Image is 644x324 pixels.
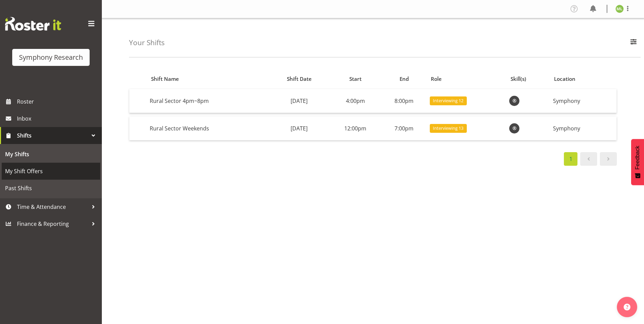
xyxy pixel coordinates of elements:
span: Location [554,75,575,83]
a: My Shifts [2,146,100,163]
h4: Your Shifts [129,39,165,47]
a: My Shift Offers [2,163,100,180]
div: Symphony Research [19,52,83,62]
span: Time & Attendance [17,202,88,212]
td: 12:00pm [330,116,381,140]
span: Past Shifts [5,183,97,193]
td: Rural Sector Weekends [147,116,269,140]
td: 7:00pm [381,116,427,140]
img: melissa-lategan11925.jpg [615,5,624,13]
span: Shift Date [287,75,312,83]
span: Skill(s) [511,75,526,83]
td: [DATE] [269,89,329,113]
img: Rosterit website logo [5,17,61,31]
a: Past Shifts [2,180,100,197]
span: My Shift Offers [5,166,97,176]
img: help-xxl-2.png [624,304,630,310]
button: Feedback - Show survey [631,139,644,185]
span: Inbox [17,113,98,124]
span: Interviewing 13 [433,125,463,131]
td: 8:00pm [381,89,427,113]
td: [DATE] [269,116,329,140]
span: Roster [17,96,98,107]
span: Interviewing 12 [433,97,463,104]
td: Rural Sector 4pm~8pm [147,89,269,113]
span: End [400,75,409,83]
td: Symphony [550,89,617,113]
span: My Shifts [5,149,97,159]
td: 4:00pm [330,89,381,113]
span: Feedback [634,146,641,169]
span: Shift Name [151,75,179,83]
span: Start [349,75,362,83]
td: Symphony [550,116,617,140]
button: Filter Employees [626,35,641,50]
span: Shifts [17,130,88,141]
span: Role [431,75,442,83]
span: Finance & Reporting [17,219,88,229]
